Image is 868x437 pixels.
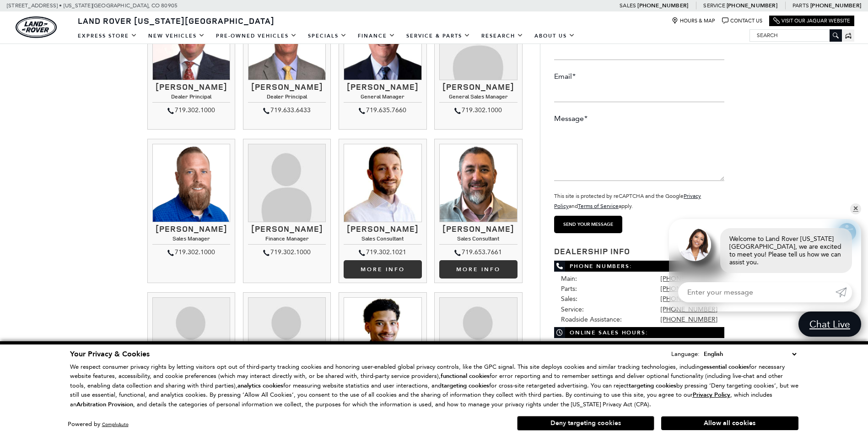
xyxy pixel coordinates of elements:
a: Submit [836,282,852,302]
h3: [PERSON_NAME] [248,82,326,92]
a: Contact Us [722,17,762,24]
div: 719.302.1000 [248,247,326,258]
span: Chat Live [805,318,855,330]
span: Sales [620,2,636,9]
h3: [PERSON_NAME] [248,224,326,234]
span: Sales: [561,295,577,303]
span: Land Rover [US_STATE][GEOGRAPHIC_DATA] [78,15,275,26]
a: Research [476,28,529,44]
a: Terms of Service [578,203,619,209]
strong: analytics cookies [237,382,283,390]
h3: [PERSON_NAME] [152,82,230,92]
span: 8:00 AM - 6:00 PM [662,340,717,350]
a: Land Rover [US_STATE][GEOGRAPHIC_DATA] [72,15,280,26]
a: Specials [302,28,352,44]
a: [PHONE_NUMBER] [661,316,717,323]
h4: Dealer Principal [152,93,230,102]
a: [PHONE_NUMBER] [810,2,861,9]
div: Language: [671,351,700,357]
a: [PHONE_NUMBER] [661,306,717,313]
span: Roadside Assistance: [561,316,622,323]
u: Privacy Policy [693,391,730,399]
a: More Info [344,260,421,279]
div: 719.302.1000 [439,105,517,116]
a: [PHONE_NUMBER] [661,295,717,303]
nav: Main Navigation [72,28,581,44]
h3: [PERSON_NAME] [439,224,517,234]
textarea: Message* [554,126,724,181]
h4: General Manager [344,93,421,102]
div: 719.653.7661 [439,247,517,258]
select: Language Select [701,349,798,359]
div: 719.302.1000 [152,247,230,258]
div: 719.635.7660 [344,105,421,116]
a: EXPRESS STORE [72,28,143,44]
a: More info [439,260,517,279]
button: Allow all cookies [661,416,798,430]
h4: Sales Manager [152,235,230,244]
a: Pre-Owned Vehicles [210,28,302,44]
input: Email* [554,84,724,102]
strong: targeting cookies [442,382,489,390]
h4: Dealer Principal [248,93,326,102]
img: Agent profile photo [678,228,711,261]
a: [PHONE_NUMBER] [637,2,688,9]
a: Chat Live [798,311,861,337]
span: Service: [561,306,584,313]
label: Message [554,114,588,124]
span: Service [703,2,725,9]
input: Last Name* [554,42,724,60]
h4: Sales Consultant [439,235,517,244]
a: New Vehicles [143,28,210,44]
img: Land Rover [16,16,57,38]
button: Deny targeting cookies [517,416,654,431]
h3: [PERSON_NAME] [439,82,517,92]
span: Parts: [561,285,577,293]
strong: essential cookies [703,363,749,371]
div: 719.633.6433 [248,105,326,116]
small: This site is protected by reCAPTCHA and the Google and apply. [554,193,701,209]
h3: [PERSON_NAME] [344,82,421,92]
a: [STREET_ADDRESS] • [US_STATE][GEOGRAPHIC_DATA], CO 80905 [7,2,178,9]
h4: General Sales Manager [439,93,517,102]
a: Hours & Map [672,17,715,24]
span: Online Sales Hours: [554,327,724,338]
strong: Arbitration Provision [76,400,133,409]
span: Main: [561,275,577,283]
a: ComplyAuto [102,421,129,427]
h4: Finance Manager [248,235,326,244]
h3: Dealership Info [554,247,724,256]
a: [PHONE_NUMBER] [727,2,777,9]
label: Email [554,71,576,82]
div: 719.302.1000 [152,105,230,116]
strong: functional cookies [441,372,490,380]
a: Finance [352,28,401,44]
a: land-rover [16,16,57,38]
a: [PHONE_NUMBER] [661,285,717,293]
h4: Sales Consultant [344,235,421,244]
div: 719.302.1021 [344,247,421,258]
input: Enter your message [678,282,836,302]
a: Service & Parts [401,28,476,44]
div: Powered by [68,421,129,427]
span: Phone Numbers: [554,261,724,272]
span: Your Privacy & Cookies [70,349,150,359]
a: [PHONE_NUMBER] [661,275,717,283]
h3: [PERSON_NAME] [344,224,421,234]
div: Welcome to Land Rover [US_STATE][GEOGRAPHIC_DATA], we are excited to meet you! Please tell us how... [720,228,852,273]
span: Parts [793,2,809,9]
p: We respect consumer privacy rights by letting visitors opt out of third-party tracking cookies an... [70,362,798,410]
h3: [PERSON_NAME] [152,224,230,234]
a: About Us [529,28,581,44]
a: Visit Our Jaguar Website [773,17,850,24]
input: Search [750,30,841,41]
input: Send your message [554,216,622,233]
strong: targeting cookies [629,382,676,390]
